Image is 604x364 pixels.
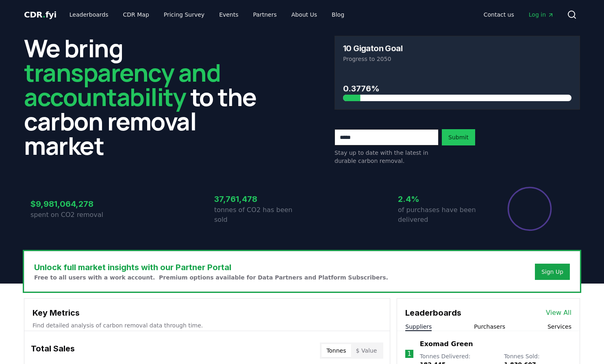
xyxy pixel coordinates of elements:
[33,307,382,319] h3: Key Metrics
[407,349,411,359] p: 1
[24,56,220,113] span: transparency and accountability
[507,186,552,232] div: Percentage of sales delivered
[43,10,46,19] span: .
[247,7,283,22] a: Partners
[157,7,211,22] a: Pricing Survey
[322,344,351,357] button: Tonnes
[34,273,388,282] p: Free to all users with a work account. Premium options available for Data Partners and Platform S...
[546,308,571,318] a: View All
[343,55,571,63] p: Progress to 2050
[442,129,475,145] button: Submit
[24,9,56,20] a: CDR.fyi
[351,344,382,357] button: $ Value
[30,210,118,220] p: spent on CO2 removal
[335,149,439,165] p: Stay up to date with the latest in durable carbon removal.
[33,321,382,329] p: Find detailed analysis of carbon removal data through time.
[522,7,561,22] a: Log in
[213,7,245,22] a: Events
[529,11,554,19] span: Log in
[535,264,570,280] button: Sign Up
[117,7,156,22] a: CDR Map
[405,307,461,319] h3: Leaderboards
[63,7,115,22] a: Leaderboards
[420,339,473,349] a: Exomad Green
[325,7,351,22] a: Blog
[24,36,269,158] h2: We bring to the carbon removal market
[285,7,324,22] a: About Us
[34,261,388,273] h3: Unlock full market insights with our Partner Portal
[405,323,432,331] button: Suppliers
[477,7,561,22] nav: Main
[548,323,571,331] button: Services
[63,7,351,22] nav: Main
[30,198,118,210] h3: $9,981,064,278
[398,205,486,225] p: of purchases have been delivered
[214,205,302,225] p: tonnes of CO2 has been sold
[343,44,402,52] h3: 10 Gigaton Goal
[343,82,571,95] h3: 0.3776%
[31,342,75,359] h3: Total Sales
[477,7,521,22] a: Contact us
[214,193,302,205] h3: 37,761,478
[474,323,505,331] button: Purchasers
[398,193,486,205] h3: 2.4%
[541,268,563,276] a: Sign Up
[24,10,56,19] span: CDR fyi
